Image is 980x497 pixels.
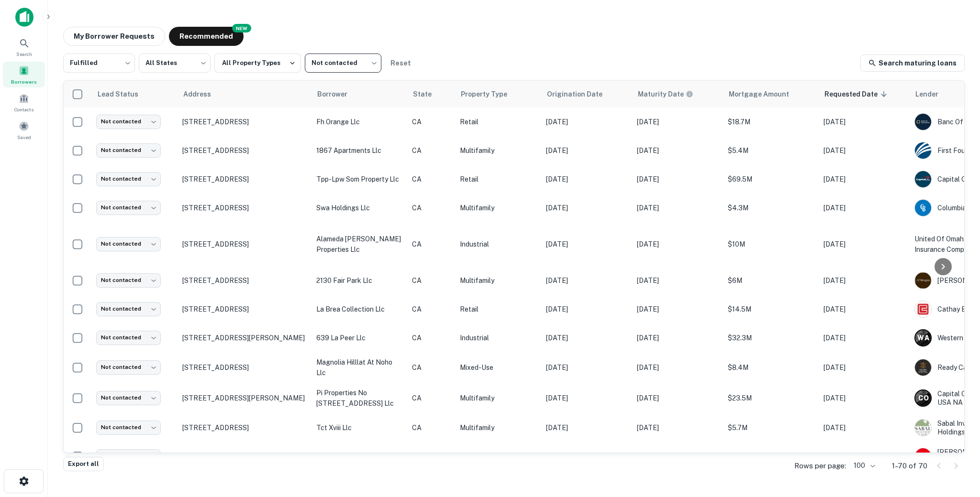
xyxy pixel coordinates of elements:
a: Contacts [3,89,45,115]
p: [STREET_ADDRESS] [182,175,307,184]
p: Multifamily [460,422,536,433]
a: Borrowers [3,62,45,87]
p: [DATE] [824,145,905,156]
img: picture [915,359,931,376]
span: Borrowers [11,78,37,86]
p: [DATE] [637,393,718,403]
p: Multifamily [460,145,536,156]
div: All States [139,51,211,76]
p: [DATE] [546,422,627,433]
a: Saved [3,117,45,143]
p: [DATE] [637,174,718,184]
p: $14.5M [728,304,814,314]
p: [DATE] [546,333,627,343]
img: picture [915,171,931,187]
p: [STREET_ADDRESS] [182,423,307,432]
p: la brea collection llc [316,304,402,314]
p: $4.3M [728,203,814,213]
p: [DATE] [546,275,627,286]
p: $10M [728,239,814,249]
p: [DATE] [546,304,627,314]
p: [DATE] [824,333,905,343]
img: capitalize-icon.png [15,8,33,27]
div: Fulfilled [63,51,135,76]
p: [STREET_ADDRESS] [182,146,307,155]
span: Search [16,50,32,58]
div: Maturity dates displayed may be estimated. Please contact the lender for the most accurate maturi... [638,89,693,99]
p: [STREET_ADDRESS][PERSON_NAME] [182,452,307,461]
p: CA [412,451,450,462]
th: Maturity dates displayed may be estimated. Please contact the lender for the most accurate maturi... [632,81,723,108]
div: Not contacted [96,302,161,316]
p: [DATE] [637,333,718,343]
th: Address [178,81,312,108]
p: [DATE] [824,304,905,314]
th: Origination Date [541,81,632,108]
p: Rows per page: [794,460,846,472]
p: [DATE] [824,117,905,127]
p: CA [412,333,450,343]
p: tpp-lpw som property llc [316,174,402,184]
div: Chat Widget [932,421,980,466]
button: My Borrower Requests [63,27,165,46]
p: [DATE] [637,203,718,213]
p: [DATE] [824,174,905,184]
p: Mixed-Use [460,362,536,373]
button: Export all [63,457,104,471]
p: [DATE] [637,275,718,286]
p: alameda [PERSON_NAME] properties llc [316,234,402,255]
p: $18.7M [728,117,814,127]
p: [DATE] [546,451,627,462]
div: Not contacted [305,51,381,76]
p: [DATE] [824,362,905,373]
p: [DATE] [824,239,905,249]
p: CA [412,117,450,127]
span: Contacts [14,106,33,113]
p: CA [412,393,450,403]
p: magnolia hilllat at noho llc [316,357,402,378]
img: picture [915,301,931,317]
p: 1867 apartments llc [316,145,402,156]
p: $6M [728,275,814,286]
img: picture [915,448,931,465]
p: Multifamily [460,203,536,213]
p: [DATE] [637,451,718,462]
th: Mortgage Amount [723,81,819,108]
span: Property Type [461,88,520,100]
img: picture [915,142,931,159]
p: Industrial [460,333,536,343]
button: All Property Types [214,54,301,73]
div: NEW [232,24,251,32]
p: [DATE] [824,203,905,213]
button: Recommended [169,27,244,46]
p: [DATE] [824,275,905,286]
div: 100 [850,459,877,473]
div: Not contacted [96,237,161,251]
p: 2130 fair park llc [316,275,402,286]
span: Address [183,88,223,100]
button: Reset [385,54,416,73]
p: [DATE] [637,117,718,127]
p: C O [918,393,928,403]
p: Industrial [460,239,536,249]
p: $32.3M [728,333,814,343]
p: [DATE] [546,117,627,127]
p: Retail [460,304,536,314]
img: picture [915,200,931,216]
img: picture [915,420,931,436]
p: 639 la peer llc [316,333,402,343]
p: $23.5M [728,393,814,403]
p: CA [412,422,450,433]
div: Not contacted [96,273,161,287]
span: Lender [915,88,951,100]
img: picture [915,114,931,130]
p: CA [412,174,450,184]
a: Search maturing loans [860,54,965,72]
p: Retail [460,117,536,127]
p: $6M [728,451,814,462]
p: [DATE] [546,145,627,156]
span: Borrower [317,88,360,100]
p: [DATE] [637,145,718,156]
div: Not contacted [96,360,161,374]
